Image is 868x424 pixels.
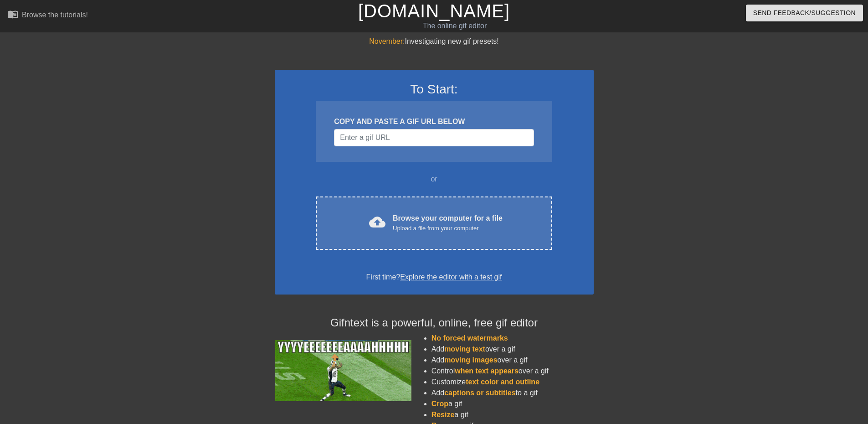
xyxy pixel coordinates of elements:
[7,9,18,20] span: menu_book
[298,174,570,185] div: or
[444,356,497,364] span: moving images
[393,224,503,233] div: Upload a file from your computer
[746,5,863,21] button: Send Feedback/Suggestion
[431,398,594,409] li: a gif
[753,7,856,19] span: Send Feedback/Suggestion
[287,82,582,97] h3: To Start:
[431,411,455,419] span: Resize
[287,272,582,283] div: First time?
[444,389,515,397] span: captions or subtitles
[466,378,539,386] span: text color and outline
[431,366,594,377] li: Control over a gif
[275,340,411,401] img: football_small.gif
[431,377,594,388] li: Customize
[369,214,385,230] span: cloud_upload
[431,400,448,408] span: Crop
[393,213,503,233] div: Browse your computer for a file
[455,367,519,375] span: when text appears
[431,334,508,342] span: No forced watermarks
[431,409,594,420] li: a gif
[275,36,594,47] div: Investigating new gif presets!
[275,316,594,330] h4: Gifntext is a powerful, online, free gif editor
[334,116,534,127] div: COPY AND PASTE A GIF URL BELOW
[400,273,502,281] a: Explore the editor with a test gif
[444,345,485,353] span: moving text
[294,21,616,31] div: The online gif editor
[7,9,88,23] a: Browse the tutorials!
[358,1,510,21] a: [DOMAIN_NAME]
[431,344,594,355] li: Add over a gif
[369,37,405,45] span: November:
[431,388,594,398] li: Add to a gif
[431,355,594,366] li: Add over a gif
[22,11,88,19] div: Browse the tutorials!
[334,129,534,146] input: Username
